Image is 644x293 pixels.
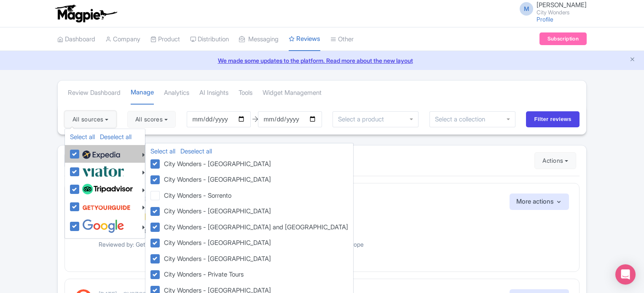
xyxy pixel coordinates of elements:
[180,147,212,155] a: Deselect all
[82,199,131,215] img: get_your_guide-5a6366678479520ec94e3f9d2b9f304b.svg
[161,269,244,280] label: City Wonders - Private Tours
[105,28,140,51] a: Company
[164,81,189,105] a: Analytics
[539,32,587,45] a: Subscription
[53,4,118,23] img: logo-ab69f6fb50320c5b225c76a69d11143b.png
[199,81,228,105] a: AI Insights
[435,116,491,123] input: Select a collection
[161,237,271,248] label: City Wonders - [GEOGRAPHIC_DATA]
[289,27,320,51] a: Reviews
[190,28,229,51] a: Distribution
[263,81,322,105] a: Widget Management
[131,81,154,105] a: Manage
[239,81,252,105] a: Tools
[82,148,120,161] img: expedia22-01-93867e2ff94c7cd37d965f09d456db68.svg
[82,184,133,195] img: tripadvisor_background-ebb97188f8c6c657a79ad20e0caa6051.svg
[5,56,639,65] a: We made some updates to the platform. Read more about the new layout
[239,28,279,51] a: Messaging
[629,55,636,65] button: Close announcement
[100,133,131,141] a: Deselect all
[537,10,587,15] small: City Wonders
[515,2,587,15] a: M [PERSON_NAME] City Wonders
[82,219,124,233] img: google-96de159c2084212d3cdd3c2fb262314c.svg
[537,16,553,23] a: Profile
[70,133,95,141] a: Select all
[537,1,587,9] span: [PERSON_NAME]
[526,111,580,127] input: Filter reviews
[64,111,116,128] button: All sources
[57,28,95,51] a: Dashboard
[338,116,389,123] input: Select a product
[161,253,271,264] label: City Wonders - [GEOGRAPHIC_DATA]
[150,147,175,155] a: Select all
[330,28,354,51] a: Other
[150,28,180,51] a: Product
[82,164,124,178] img: viator-e2bf771eb72f7a6029a5edfbb081213a.svg
[615,264,636,285] div: Open Intercom Messenger
[510,194,569,210] button: More actions
[520,2,533,16] span: M
[99,240,569,249] p: Reviewed by: GetYourGuide traveler • [GEOGRAPHIC_DATA] • Source: Magpie City Wonders Europe
[534,152,576,169] button: Actions
[161,190,231,201] label: City Wonders - Sorrento
[127,111,176,128] button: All scores
[161,158,271,169] label: City Wonders - [GEOGRAPHIC_DATA]
[161,174,271,185] label: City Wonders - [GEOGRAPHIC_DATA]
[64,129,145,239] ul: All sources
[161,221,348,232] label: City Wonders - [GEOGRAPHIC_DATA] and [GEOGRAPHIC_DATA]
[161,205,271,216] label: City Wonders - [GEOGRAPHIC_DATA]
[68,81,121,105] a: Review Dashboard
